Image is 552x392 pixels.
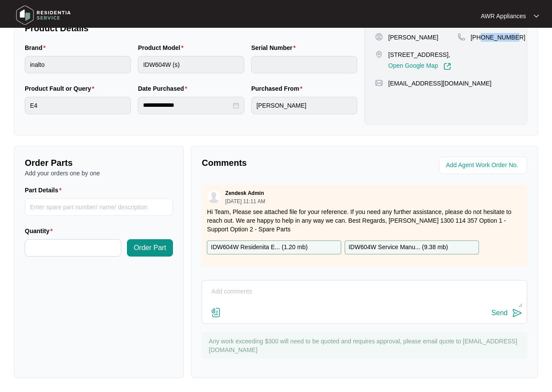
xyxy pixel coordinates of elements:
label: Serial Number [251,43,299,52]
p: AWR Appliances [481,12,526,20]
p: [STREET_ADDRESS], [388,50,451,59]
img: map-pin [375,50,383,58]
input: Date Purchased [143,101,231,110]
img: dropdown arrow [534,14,539,18]
input: Serial Number [251,56,357,73]
img: map-pin [375,79,383,87]
p: [PERSON_NAME] [388,33,438,42]
p: Zendesk Admin [225,190,264,197]
p: Order Parts [25,157,173,169]
p: [DATE] 11:11 AM [225,199,265,204]
p: Any work exceeding $300 will need to be quoted and requires approval, please email quote to [EMAI... [209,337,523,354]
label: Purchased From [251,84,306,93]
img: residentia service logo [13,2,74,28]
img: Link-External [443,63,451,70]
input: Purchased From [251,97,357,114]
span: Order Part [134,243,166,253]
input: Product Model [138,56,244,73]
button: Order Part [127,239,173,257]
p: IDW604W Service Manu... ( 9.38 mb ) [349,243,448,252]
img: file-attachment-doc.svg [211,307,221,318]
input: Add Agent Work Order No. [446,160,522,171]
div: Send [492,309,508,317]
p: IDW604W Residenita E... ( 1.20 mb ) [211,243,308,252]
label: Brand [25,43,49,52]
img: send-icon.svg [512,308,522,318]
button: Send [492,307,522,319]
p: Hi Team, Please see attached file for your reference. If you need any further assistance, please ... [207,208,522,234]
a: Open Google Map [388,63,451,70]
p: [PHONE_NUMBER] [471,33,525,42]
input: Quantity [25,240,121,256]
input: Product Fault or Query [25,97,131,114]
input: Part Details [25,198,173,216]
label: Quantity [25,227,56,235]
label: Date Purchased [138,84,190,93]
p: Comments [202,157,358,169]
img: user.svg [207,190,220,203]
p: Add your orders one by one [25,169,173,178]
img: user-pin [375,33,383,41]
img: map-pin [458,33,466,41]
input: Brand [25,56,131,73]
p: [EMAIL_ADDRESS][DOMAIN_NAME] [388,79,491,88]
label: Product Model [138,43,187,52]
label: Part Details [25,186,65,194]
label: Product Fault or Query [25,84,98,93]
